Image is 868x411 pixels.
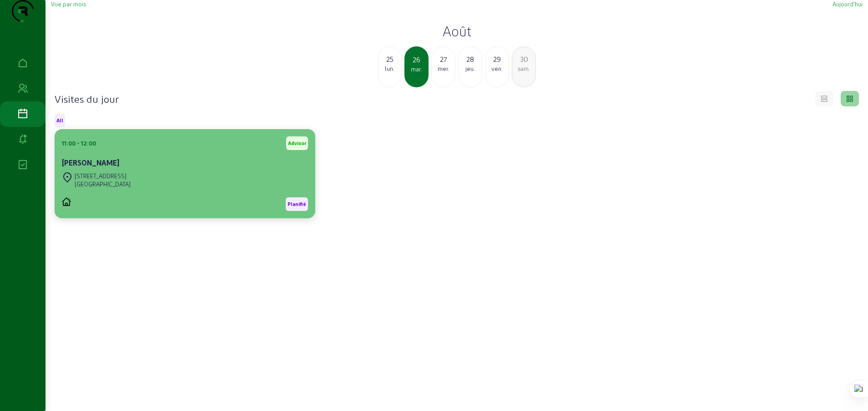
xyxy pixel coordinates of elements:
[75,172,131,180] div: [STREET_ADDRESS]
[833,0,863,7] span: Aujourd'hui
[405,65,428,73] div: mar.
[405,54,428,65] div: 26
[432,65,455,73] div: mer.
[485,65,509,73] div: ven.
[288,140,306,146] span: Advisor
[512,65,535,73] div: sam.
[56,117,63,124] span: All
[378,54,401,65] div: 25
[62,158,119,167] cam-card-title: [PERSON_NAME]
[378,65,401,73] div: lun.
[75,180,131,188] div: [GEOGRAPHIC_DATA]
[288,201,306,207] span: Planifié
[62,197,71,206] img: PVELEC
[51,23,863,39] h2: Août
[459,65,482,73] div: jeu.
[62,139,96,147] div: 11:00 - 12:00
[459,54,482,65] div: 28
[485,54,509,65] div: 29
[55,92,119,105] h4: Visites du jour
[51,0,86,7] span: Vue par mois
[432,54,455,65] div: 27
[512,54,535,65] div: 30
